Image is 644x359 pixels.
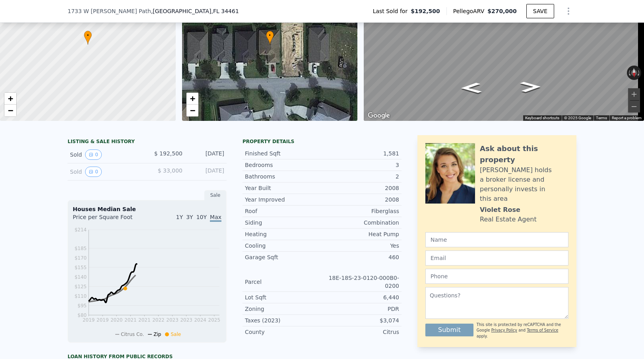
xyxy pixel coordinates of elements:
div: 460 [322,253,399,261]
div: Fiberglass [322,207,399,215]
tspan: $125 [74,284,87,289]
tspan: $140 [74,274,87,280]
div: Zoning [245,305,322,313]
input: Email [425,250,568,266]
span: Last Sold for [373,7,411,15]
span: , [GEOGRAPHIC_DATA] [151,7,239,15]
div: Year Improved [245,196,322,204]
tspan: 2020 [111,317,123,323]
div: 3 [322,161,399,169]
div: $3,074 [322,316,399,324]
div: County [245,328,322,336]
div: Real Estate Agent [480,215,537,224]
div: Garage Sqft [245,253,322,261]
span: − [190,105,195,115]
div: 1,581 [322,149,399,157]
div: Citrus [322,328,399,336]
tspan: 2021 [138,317,151,323]
div: Taxes (2023) [245,316,322,324]
tspan: 2025 [208,317,221,323]
button: View historical data [85,167,102,177]
path: Go East, N Brentwood Cir [452,80,491,96]
img: Google [366,111,392,121]
span: $ 192,500 [154,150,182,157]
tspan: 2023 [180,317,192,323]
tspan: $110 [74,293,87,299]
span: + [190,93,195,103]
tspan: $185 [74,246,87,251]
a: Report a problem [612,116,642,120]
div: Parcel [245,278,322,286]
tspan: 2024 [194,317,206,323]
div: Finished Sqft [245,149,322,157]
button: SAVE [526,4,554,18]
a: Terms of Service [527,328,558,332]
button: Keyboard shortcuts [525,115,559,121]
span: 3Y [186,214,193,220]
div: Yes [322,242,399,250]
div: Heating [245,230,322,238]
tspan: $80 [78,312,87,318]
span: + [8,93,13,103]
span: $270,000 [487,8,517,14]
span: 10Y [196,214,207,220]
div: Property details [242,138,402,145]
tspan: 2022 [152,317,165,323]
div: Ask about this property [480,143,568,165]
input: Phone [425,269,568,284]
button: Show Options [561,3,576,19]
div: This site is protected by reCAPTCHA and the Google and apply. [477,322,568,339]
div: [DATE] [189,149,224,160]
div: [PERSON_NAME] holds a broker license and personally invests in this area [480,165,568,204]
div: • [84,31,92,45]
span: • [84,32,92,39]
button: Rotate counterclockwise [627,66,631,80]
tspan: $170 [74,255,87,261]
button: Zoom in [628,88,640,100]
div: • [266,31,274,45]
span: Max [210,214,221,222]
a: Open this area in Google Maps (opens a new window) [366,111,392,121]
div: [DATE] [189,167,224,177]
span: $ 33,000 [158,167,182,174]
span: • [266,32,274,39]
tspan: 2019 [97,317,109,323]
div: Cooling [245,242,322,250]
a: Zoom in [186,93,198,105]
span: Sale [171,332,181,337]
span: Pellego ARV [453,7,488,15]
input: Name [425,232,568,247]
div: 2 [322,173,399,180]
div: Violet Rose [480,205,520,215]
div: 2008 [322,184,399,192]
div: Year Built [245,184,322,192]
div: PDR [322,305,399,313]
span: Zip [153,332,161,337]
div: Sold [70,149,141,160]
div: Siding [245,219,322,227]
div: Sale [204,190,227,200]
button: Zoom out [628,101,640,113]
div: 6,440 [322,293,399,301]
div: Roof [245,207,322,215]
tspan: $214 [74,227,87,233]
tspan: 2019 [83,317,95,323]
div: LISTING & SALE HISTORY [68,138,227,146]
div: Combination [322,219,399,227]
span: $192,500 [411,7,440,15]
div: Sold [70,167,141,177]
div: 2008 [322,196,399,204]
span: , FL 34461 [211,8,239,14]
div: Bathrooms [245,173,322,180]
div: Bedrooms [245,161,322,169]
span: Citrus Co. [121,332,144,337]
span: © 2025 Google [564,116,591,120]
span: − [8,105,13,115]
tspan: $155 [74,265,87,270]
a: Privacy Policy [491,328,517,332]
a: Zoom out [4,105,16,116]
tspan: $95 [78,303,87,309]
div: Heat Pump [322,230,399,238]
div: 18E-18S-23-0120-000B0-0200 [322,274,399,290]
a: Zoom in [4,93,16,105]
